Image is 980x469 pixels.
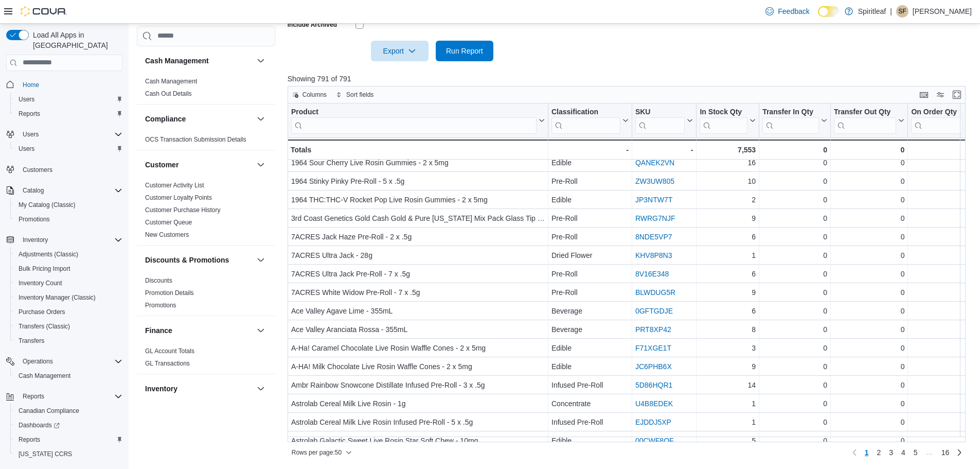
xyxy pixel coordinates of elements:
div: Edible [551,157,629,169]
span: 5 [914,447,918,458]
div: 0 [834,249,904,262]
div: 0 [911,175,971,187]
div: 0 [762,249,827,262]
button: Users [19,128,43,141]
a: Customer Queue [145,219,192,226]
button: Catalog [2,183,127,198]
button: Compliance [145,114,253,124]
p: | [890,5,892,18]
div: 0 [762,268,827,280]
span: Users [14,143,122,155]
div: 0 [834,144,904,156]
a: GL Transactions [145,360,190,367]
span: Cash Management [19,372,70,380]
a: ZW3UW805 [635,177,674,185]
a: QANEK2VN [635,159,674,167]
span: Transfers [19,337,44,345]
div: Edible [551,360,629,373]
span: Dashboards [19,421,60,429]
a: Page 3 of 16 [885,444,897,461]
span: My Catalog (Classic) [19,201,76,209]
div: 0 [911,323,971,336]
div: 1964 THC:THC-V Rocket Pop Live Rosin Gummies - 2 x 5mg [291,194,545,206]
button: Users [2,127,127,142]
a: Promotion Details [145,289,194,297]
button: Rows per page:50 [288,446,356,459]
div: SKU [635,107,685,117]
a: Next page [953,446,966,459]
div: 0 [834,212,904,224]
div: 9 [700,360,756,373]
button: Classification [551,107,629,133]
div: Sara F [896,5,908,18]
span: Run Report [446,46,483,56]
span: 16 [941,447,950,458]
a: Page 2 of 16 [872,444,885,461]
div: Transfer Out Qty [834,107,896,117]
div: 0 [911,231,971,243]
span: Inventory Count [19,279,62,287]
button: In Stock Qty [700,107,756,133]
button: [US_STATE] CCRS [10,447,127,461]
div: 0 [834,286,904,299]
button: Transfer In Qty [762,107,827,133]
span: Promotions [14,213,122,225]
span: Reports [19,436,40,444]
span: Purchase Orders [14,306,122,318]
span: Promotions [19,215,50,223]
span: Cash Out Details [145,90,192,98]
div: Pre-Roll [551,212,629,224]
a: 5D86HQR1 [635,381,672,389]
div: 0 [834,360,904,373]
span: Reports [19,390,122,403]
span: Customers [19,163,122,176]
a: OCS Transaction Submission Details [145,136,246,143]
div: 0 [911,249,971,262]
div: 0 [911,286,971,299]
div: 3rd Coast Genetics Gold Cash Gold & Pure [US_STATE] Mix Pack Glass Tip Pre-Roll - 2 x 1g [291,212,545,224]
button: Inventory [255,383,267,395]
a: New Customers [145,231,189,238]
a: Page 16 of 16 [937,444,954,461]
a: GL Account Totals [145,348,194,355]
div: 0 [762,305,827,317]
div: Pre-Roll [551,175,629,187]
div: 0 [911,212,971,224]
a: Cash Management [14,370,75,382]
span: SF [898,5,906,18]
button: Transfers [10,334,127,348]
h3: Cash Management [145,56,209,66]
span: Reports [19,110,40,118]
a: [US_STATE] CCRS [14,448,76,460]
a: PRT8XP42 [635,325,671,334]
div: 0 [911,360,971,373]
div: Totals [291,144,545,156]
span: Transfers (Classic) [19,322,70,331]
div: On Order Qty [911,107,963,117]
button: Inventory [2,233,127,247]
span: Home [23,81,39,89]
div: Pre-Roll [551,231,629,243]
a: Transfers (Classic) [14,320,74,333]
span: Canadian Compliance [19,407,79,415]
button: Users [10,142,127,156]
span: GL Transactions [145,359,190,368]
a: F71XGE1T [635,344,671,352]
h3: Inventory [145,384,177,394]
a: Dashboards [10,418,127,432]
button: Customers [2,162,127,177]
a: Customer Activity List [145,182,204,189]
div: 0 [911,305,971,317]
div: 0 [834,305,904,317]
div: 6 [700,305,756,317]
div: Transfer In Qty [762,107,819,133]
div: 0 [834,194,904,206]
div: - [635,144,693,156]
button: Promotions [10,212,127,227]
a: My Catalog (Classic) [14,199,80,211]
div: Product [291,107,537,133]
div: 0 [762,231,827,243]
div: 0 [762,157,827,169]
div: A-HA! Milk Chocolate Live Rosin Waffle Cones - 2 x 5mg [291,360,545,373]
span: 3 [889,447,893,458]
